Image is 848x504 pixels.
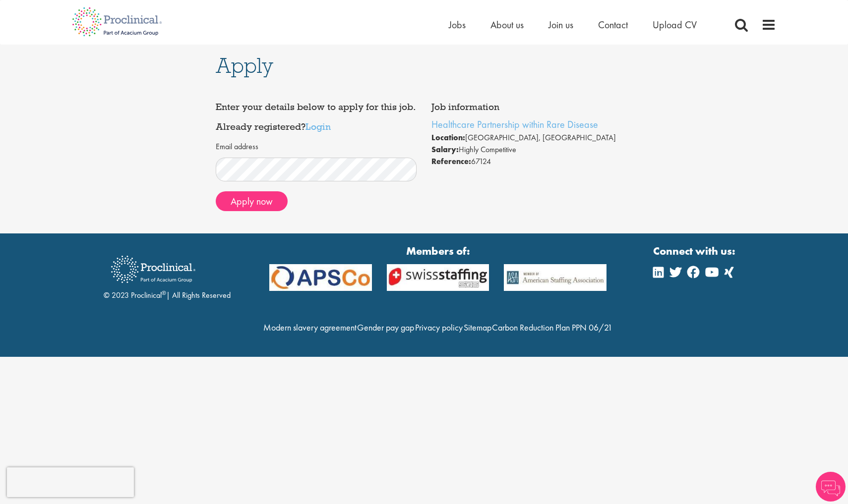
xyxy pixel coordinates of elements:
a: About us [490,18,524,31]
h4: Job information [431,102,632,112]
a: Carbon Reduction Plan PPN 06/21 [492,322,612,333]
span: Apply [216,52,273,79]
strong: Connect with us: [653,243,737,259]
div: © 2023 Proclinical | All Rights Reserved [104,248,231,301]
label: Email address [216,141,258,153]
a: Modern slavery agreement [263,322,357,333]
a: Join us [548,18,573,31]
a: Login [305,120,331,132]
img: Proclinical Recruitment [104,249,203,290]
img: APSCo [262,264,379,291]
li: 67124 [431,156,632,168]
sup: ® [162,289,166,297]
a: Privacy policy [415,322,463,333]
strong: Members of: [269,243,606,259]
a: Jobs [449,18,466,31]
img: APSCo [379,264,497,291]
img: APSCo [496,264,614,291]
a: Healthcare Partnership within Rare Disease [431,118,598,131]
a: Contact [598,18,628,31]
li: Highly Competitive [431,144,632,156]
button: Apply now [216,191,288,211]
strong: Reference: [431,156,471,167]
a: Gender pay gap [357,322,414,333]
iframe: reCAPTCHA [7,467,134,497]
li: [GEOGRAPHIC_DATA], [GEOGRAPHIC_DATA] [431,132,632,144]
strong: Location: [431,132,465,143]
img: Chatbot [816,472,846,502]
h4: Enter your details below to apply for this job. Already registered? [216,102,417,131]
a: Sitemap [464,322,491,333]
strong: Salary: [431,144,459,155]
a: Upload CV [653,18,697,31]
